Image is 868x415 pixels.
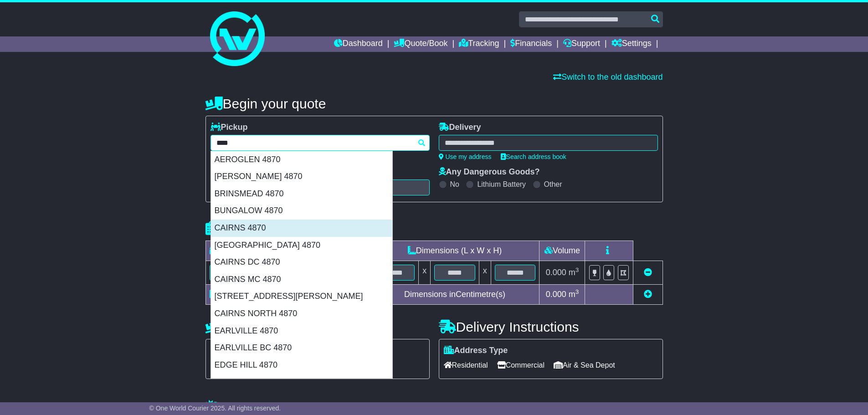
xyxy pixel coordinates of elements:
[539,241,585,261] td: Volume
[205,221,320,236] h4: Package details |
[497,358,544,372] span: Commercial
[546,268,566,277] span: 0.000
[211,151,392,169] div: AEROGLEN 4870
[211,271,392,288] div: CAIRNS MC 4870
[205,400,663,415] h4: Warranty & Insurance
[211,123,248,133] label: Pickup
[211,339,392,357] div: EARLVILLE BC 4870
[205,96,663,111] h4: Begin your quote
[211,357,392,374] div: EDGE HILL 4870
[370,241,539,261] td: Dimensions (L x W x H)
[211,202,392,220] div: BUNGALOW 4870
[644,290,652,299] a: Add new item
[563,36,600,52] a: Support
[211,185,392,203] div: BRINSMEAD 4870
[439,167,540,177] label: Any Dangerous Goods?
[211,237,392,254] div: [GEOGRAPHIC_DATA] 4870
[205,319,430,334] h4: Pickup Instructions
[439,153,492,160] a: Use my address
[211,288,392,305] div: [STREET_ADDRESS][PERSON_NAME]
[553,72,663,82] a: Switch to the old dashboard
[334,36,383,52] a: Dashboard
[554,358,615,372] span: Air & Sea Depot
[569,268,579,277] span: m
[211,323,392,340] div: EARLVILLE 4870
[211,305,392,323] div: CAIRNS NORTH 4870
[479,261,491,285] td: x
[544,180,562,189] label: Other
[205,285,282,305] td: Total
[439,319,663,334] h4: Delivery Instructions
[510,36,552,52] a: Financials
[546,290,566,299] span: 0.000
[439,123,481,133] label: Delivery
[450,180,459,189] label: No
[211,374,392,391] div: FRESHWATER 4870
[211,220,392,237] div: CAIRNS 4870
[211,168,392,185] div: [PERSON_NAME] 4870
[611,36,652,52] a: Settings
[501,153,566,160] a: Search address book
[569,290,579,299] span: m
[444,346,508,356] label: Address Type
[419,261,431,285] td: x
[575,288,579,295] sup: 3
[644,268,652,277] a: Remove this item
[370,285,539,305] td: Dimensions in Centimetre(s)
[477,180,526,189] label: Lithium Battery
[575,266,579,273] sup: 3
[459,36,499,52] a: Tracking
[394,36,447,52] a: Quote/Book
[211,254,392,271] div: CAIRNS DC 4870
[211,135,430,151] typeahead: Please provide city
[205,241,282,261] td: Type
[444,358,488,372] span: Residential
[149,405,281,412] span: © One World Courier 2025. All rights reserved.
